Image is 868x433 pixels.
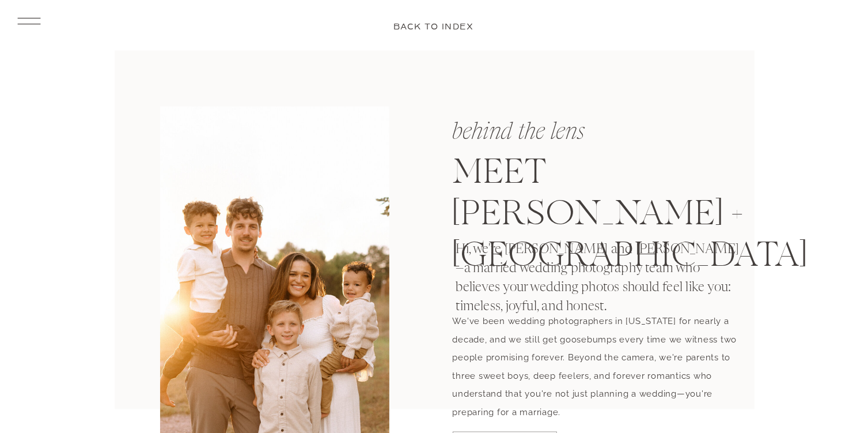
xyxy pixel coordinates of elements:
[453,119,631,143] p: behind the lens
[388,21,479,35] a: back to index
[453,312,749,409] p: We've been wedding photographers in [US_STATE] for nearly a decade, and we still get goosebumps e...
[453,154,757,181] h2: MEET [PERSON_NAME] + [GEOGRAPHIC_DATA]
[456,240,744,296] p: Hi, we're [PERSON_NAME] and [PERSON_NAME]—a married wedding photography team who believes your we...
